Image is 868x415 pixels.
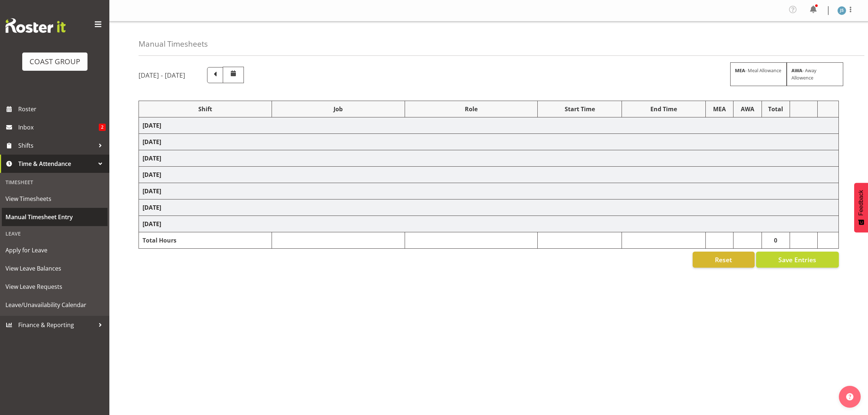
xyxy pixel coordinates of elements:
a: Apply for Leave [2,241,108,259]
td: [DATE] [139,134,839,150]
a: View Leave Requests [2,278,108,296]
div: Role [409,105,534,113]
div: Timesheet [2,175,108,190]
a: View Timesheets [2,190,108,208]
td: [DATE] [139,183,839,199]
div: Leave [2,226,108,241]
div: COAST GROUP [30,56,80,67]
span: Time & Attendance [18,158,95,169]
span: Shifts [18,140,95,151]
td: 0 [762,232,790,249]
button: Save Entries [756,252,839,268]
td: [DATE] [139,216,839,232]
div: AWA [737,105,758,113]
div: - Meal Allowance [730,62,787,86]
a: Leave/Unavailability Calendar [2,296,108,314]
td: [DATE] [139,199,839,216]
img: Rosterit website logo [5,18,66,33]
h4: Manual Timesheets [139,40,208,48]
strong: AWA [791,67,802,74]
button: Reset [693,252,755,268]
span: Finance & Reporting [18,319,95,330]
div: Shift [143,105,268,113]
span: Manual Timesheet Entry [5,212,104,222]
td: [DATE] [139,117,839,134]
span: Feedback [858,190,864,216]
div: Job [276,105,401,113]
button: Feedback - Show survey [854,183,868,232]
span: Inbox [18,122,99,133]
h5: [DATE] - [DATE] [139,71,185,79]
img: julia-sandiforth1129.jpg [837,6,846,15]
span: Leave/Unavailability Calendar [5,299,104,310]
span: Apply for Leave [5,245,104,256]
div: End Time [626,105,702,113]
a: Manual Timesheet Entry [2,208,108,226]
div: Total [766,105,786,113]
strong: MEA [735,67,745,74]
span: Save Entries [778,255,816,264]
a: View Leave Balances [2,259,108,278]
span: Roster [18,104,106,115]
div: - Away Allowence [787,62,843,86]
span: View Leave Requests [5,281,104,292]
span: View Leave Balances [5,263,104,274]
td: Total Hours [139,232,272,249]
td: [DATE] [139,167,839,183]
td: [DATE] [139,150,839,167]
span: 2 [99,124,106,131]
div: MEA [709,105,729,113]
img: help-xxl-2.png [846,393,853,400]
span: Reset [715,255,732,264]
span: View Timesheets [5,193,104,204]
div: Start Time [541,105,618,113]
